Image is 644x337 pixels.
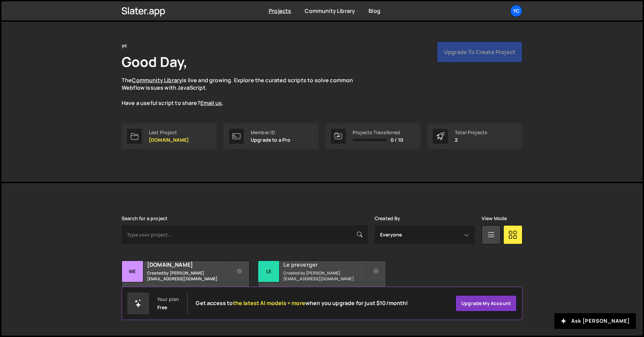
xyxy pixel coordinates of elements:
[147,270,229,282] small: Created by [PERSON_NAME][EMAIL_ADDRESS][DOMAIN_NAME]
[149,137,189,143] p: [DOMAIN_NAME]
[149,130,189,135] div: Last Project
[510,5,522,17] a: yc
[455,130,487,135] div: Total Projects
[122,225,368,244] input: Type your project...
[132,76,182,84] a: Community Library
[122,282,249,303] div: 27 pages, last updated by [DATE]
[122,261,250,303] a: We [DOMAIN_NAME] Created by [PERSON_NAME][EMAIL_ADDRESS][DOMAIN_NAME] 27 pages, last updated by [...
[258,282,386,303] div: 30 pages, last updated by about [DATE]
[147,261,229,268] h2: [DOMAIN_NAME]
[196,300,408,306] h2: Get access to when you upgrade for just $10/month!
[455,137,487,143] p: 2
[200,99,222,107] a: Email us
[554,313,636,329] button: Ask [PERSON_NAME]
[375,216,400,221] label: Created By
[122,41,127,50] div: yc
[157,297,179,302] div: Your plan
[122,261,143,282] div: We
[305,7,355,15] a: Community Library
[122,76,366,107] p: The is live and growing. Explore the curated scripts to solve common Webflow issues with JavaScri...
[269,7,291,15] a: Projects
[233,299,305,307] span: the latest AI models + more
[353,130,403,135] div: Projects Transferred
[258,261,386,303] a: Le Le preverger Created by [PERSON_NAME][EMAIL_ADDRESS][DOMAIN_NAME] 30 pages, last updated by ab...
[122,123,217,149] a: Last Project [DOMAIN_NAME]
[122,216,167,221] label: Search for a project
[251,130,291,135] div: Member ID
[122,52,187,71] h1: Good Day,
[455,295,517,312] a: Upgrade my account
[157,305,167,310] div: Free
[369,7,380,15] a: Blog
[283,270,365,282] small: Created by [PERSON_NAME][EMAIL_ADDRESS][DOMAIN_NAME]
[482,216,507,221] label: View Mode
[391,137,403,143] span: 0 / 10
[283,261,365,268] h2: Le preverger
[258,261,280,282] div: Le
[251,137,291,143] p: Upgrade to a Pro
